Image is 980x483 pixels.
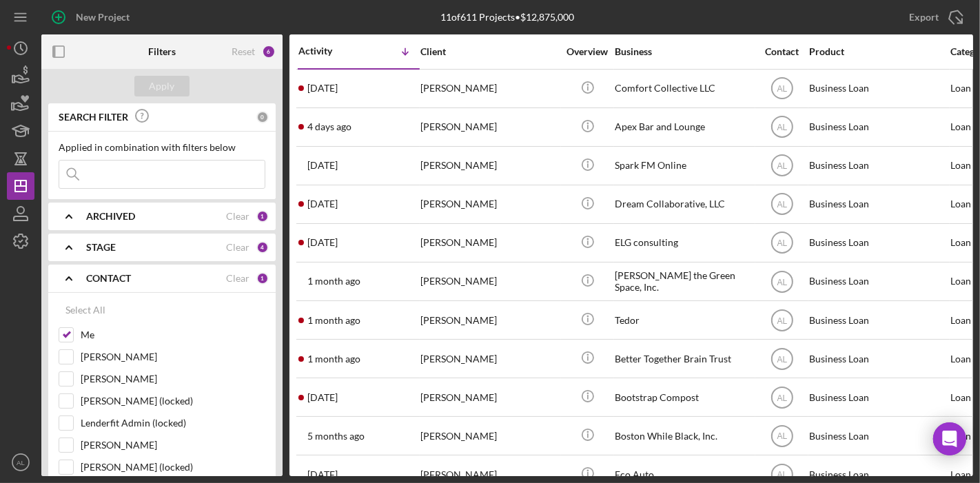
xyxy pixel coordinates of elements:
button: AL [7,449,34,476]
button: Apply [134,76,190,96]
div: Clear [226,242,249,253]
div: 0 [256,111,269,123]
text: AL [777,123,787,132]
div: Better Together Brain Trust [615,340,753,377]
button: New Project [41,3,143,31]
time: 2025-08-22 15:50 [307,121,351,132]
div: Business Loan [809,302,947,338]
div: 1 [256,272,269,285]
div: [PERSON_NAME] [420,379,558,415]
div: [PERSON_NAME] [420,147,558,184]
div: Business [615,46,753,57]
b: CONTACT [86,273,131,284]
div: Business Loan [809,186,947,223]
div: Business Loan [809,225,947,261]
button: Select All [59,296,112,324]
text: AL [777,471,787,480]
b: SEARCH FILTER [59,112,128,123]
div: Open Intercom Messenger [933,422,966,455]
text: AL [17,459,25,466]
div: [PERSON_NAME] [420,186,558,223]
div: [PERSON_NAME] the Green Space, Inc. [615,263,753,300]
time: 2025-07-09 02:23 [307,392,338,403]
time: 2025-08-15 19:57 [307,198,338,209]
text: AL [777,200,787,209]
b: Filters [148,46,176,57]
div: [PERSON_NAME] [420,70,558,107]
time: 2025-07-16 14:22 [307,353,360,364]
text: AL [777,393,787,402]
div: New Project [76,3,130,31]
div: 1 [256,210,269,223]
div: Applied in combination with filters below [59,142,265,153]
div: Activity [298,45,359,56]
div: Select All [65,296,105,324]
label: Lenderfit Admin (locked) [81,416,265,430]
div: [PERSON_NAME] [420,225,558,261]
label: [PERSON_NAME] [81,438,265,452]
b: STAGE [86,242,116,253]
div: 4 [256,241,269,254]
time: 2024-12-11 16:27 [307,469,338,480]
div: 11 of 611 Projects • $12,875,000 [440,12,574,23]
div: Contact [756,46,808,57]
div: Business Loan [809,70,947,107]
b: ARCHIVED [86,211,135,222]
div: Apex Bar and Lounge [615,109,753,145]
div: 6 [262,45,276,59]
label: [PERSON_NAME] (locked) [81,460,265,474]
div: Overview [562,46,613,57]
text: AL [777,277,787,287]
div: Business Loan [809,263,947,300]
time: 2025-07-18 20:11 [307,315,360,326]
div: Clear [226,211,249,222]
div: Business Loan [809,147,947,184]
label: [PERSON_NAME] [81,372,265,386]
div: [PERSON_NAME] [420,418,558,454]
div: Client [420,46,558,57]
time: 2025-08-11 18:32 [307,237,338,248]
div: [PERSON_NAME] [420,263,558,300]
div: [PERSON_NAME] [420,340,558,377]
text: AL [777,431,787,441]
div: Clear [226,273,249,284]
div: Boston While Black, Inc. [615,418,753,454]
div: Business Loan [809,340,947,377]
div: ELG consulting [615,225,753,261]
div: Bootstrap Compost [615,379,753,415]
text: AL [777,238,787,248]
div: Dream Collaborative, LLC [615,186,753,223]
text: AL [777,84,787,94]
div: Apply [150,76,175,96]
div: Tedor [615,302,753,338]
div: Business Loan [809,418,947,454]
label: [PERSON_NAME] (locked) [81,394,265,408]
label: Me [81,328,265,342]
button: Export [895,3,973,31]
div: Export [909,3,939,31]
time: 2025-08-25 03:40 [307,83,338,94]
div: Business Loan [809,109,947,145]
div: Product [809,46,947,57]
div: [PERSON_NAME] [420,302,558,338]
div: Comfort Collective LLC [615,70,753,107]
text: AL [777,316,787,325]
text: AL [777,354,787,364]
div: Business Loan [809,379,947,415]
div: [PERSON_NAME] [420,109,558,145]
time: 2025-04-10 13:48 [307,431,365,442]
time: 2025-07-24 17:29 [307,276,360,287]
div: Reset [232,46,255,57]
time: 2025-08-18 20:32 [307,160,338,171]
label: [PERSON_NAME] [81,350,265,364]
div: Spark FM Online [615,147,753,184]
text: AL [777,161,787,171]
